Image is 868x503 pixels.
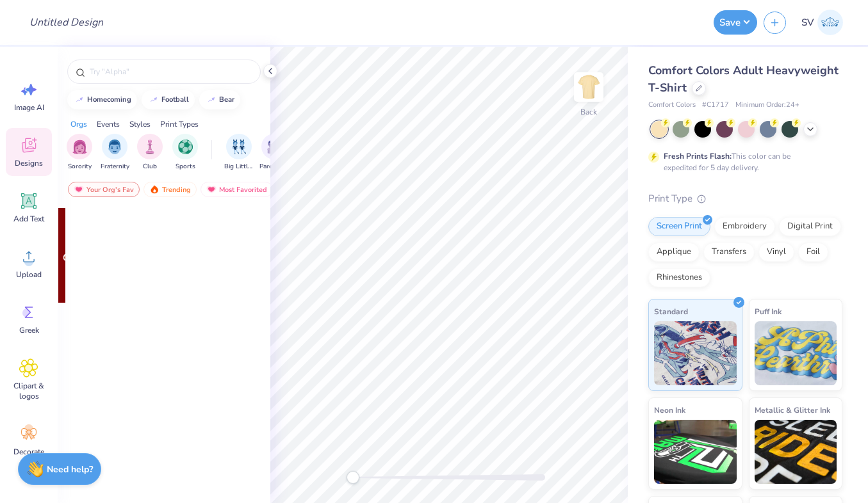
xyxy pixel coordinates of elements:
[72,140,87,154] img: Sorority Image
[137,134,163,172] div: filter for Club
[129,118,151,130] div: Styles
[779,217,841,236] div: Digital Print
[755,420,837,484] img: Metallic & Glitter Ink
[13,447,44,457] span: Decorate
[101,134,129,172] div: filter for Fraternity
[74,185,84,194] img: most_fav.gif
[648,243,700,262] div: Applique
[19,10,113,35] input: Untitled Design
[67,90,137,109] button: homecoming
[101,162,129,172] span: Fraternity
[206,96,217,104] img: trend_line.gif
[224,134,254,172] div: filter for Big Little Reveal
[149,185,160,194] img: trending.gif
[259,162,289,172] span: Parent's Weekend
[714,10,757,35] button: Save
[108,140,122,154] img: Fraternity Image
[654,321,737,385] img: Standard
[68,182,140,197] div: Your Org's Fav
[176,162,195,172] span: Sports
[801,15,814,30] span: SV
[87,96,131,103] div: homecoming
[755,321,837,385] img: Puff Ink
[755,305,782,318] span: Puff Ink
[161,96,189,103] div: football
[703,243,755,262] div: Transfers
[755,403,830,417] span: Metallic & Glitter Ink
[68,162,92,172] span: Sorority
[796,10,849,35] a: SV
[201,182,273,197] div: Most Favorited
[735,100,799,111] span: Minimum Order: 24 +
[259,134,289,172] div: filter for Parent's Weekend
[232,140,246,154] img: Big Little Reveal Image
[648,100,696,111] span: Comfort Colors
[798,243,828,262] div: Foil
[67,134,92,172] div: filter for Sorority
[74,96,85,104] img: trend_line.gif
[143,182,197,197] div: Trending
[206,185,217,194] img: most_fav.gif
[199,90,240,109] button: bear
[702,100,729,111] span: # C1717
[142,90,195,109] button: football
[648,217,710,236] div: Screen Print
[67,134,92,172] button: filter button
[654,420,737,484] img: Neon Ink
[14,102,44,113] span: Image AI
[97,118,120,130] div: Events
[664,150,821,173] div: This color can be expedited for 5 day delivery.
[143,162,157,172] span: Club
[160,118,199,130] div: Print Types
[13,214,44,224] span: Add Text
[259,134,289,172] button: filter button
[19,325,39,335] span: Greek
[347,471,359,484] div: Accessibility label
[580,106,597,118] div: Back
[648,63,839,95] span: Comfort Colors Adult Heavyweight T-Shirt
[15,158,43,168] span: Designs
[137,134,163,172] button: filter button
[219,96,234,103] div: bear
[70,118,87,130] div: Orgs
[8,381,50,401] span: Clipart & logos
[648,268,710,287] div: Rhinestones
[664,151,732,161] strong: Fresh Prints Flash:
[143,140,157,154] img: Club Image
[172,134,198,172] button: filter button
[224,134,254,172] button: filter button
[88,65,252,78] input: Try "Alpha"
[47,463,93,475] strong: Need help?
[576,74,602,100] img: Back
[654,403,685,417] span: Neon Ink
[648,191,842,206] div: Print Type
[224,162,254,172] span: Big Little Reveal
[654,305,688,318] span: Standard
[714,217,775,236] div: Embroidery
[16,269,42,280] span: Upload
[178,140,193,154] img: Sports Image
[149,96,159,104] img: trend_line.gif
[817,10,843,35] img: Santi Villaronga
[758,243,794,262] div: Vinyl
[172,134,198,172] div: filter for Sports
[267,140,282,154] img: Parent's Weekend Image
[101,134,129,172] button: filter button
